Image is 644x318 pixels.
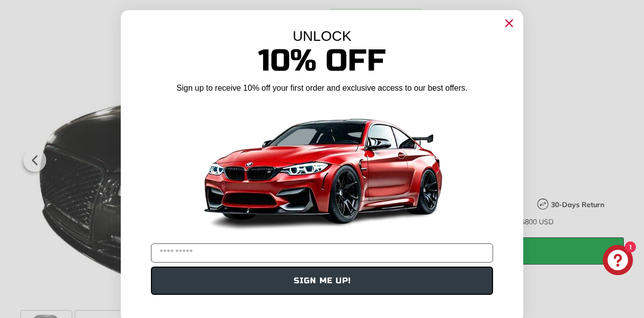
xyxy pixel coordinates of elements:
[177,84,467,92] span: Sign up to receive 10% off your first order and exclusive access to our best offers.
[501,15,517,31] button: Close dialog
[258,42,386,79] span: 10% Off
[293,28,352,44] span: UNLOCK
[196,98,448,239] img: Banner showing BMW 4 Series Body kit
[600,245,636,278] inbox-online-store-chat: Shopify online store chat
[151,267,493,295] button: SIGN ME UP!
[151,243,493,263] input: YOUR EMAIL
